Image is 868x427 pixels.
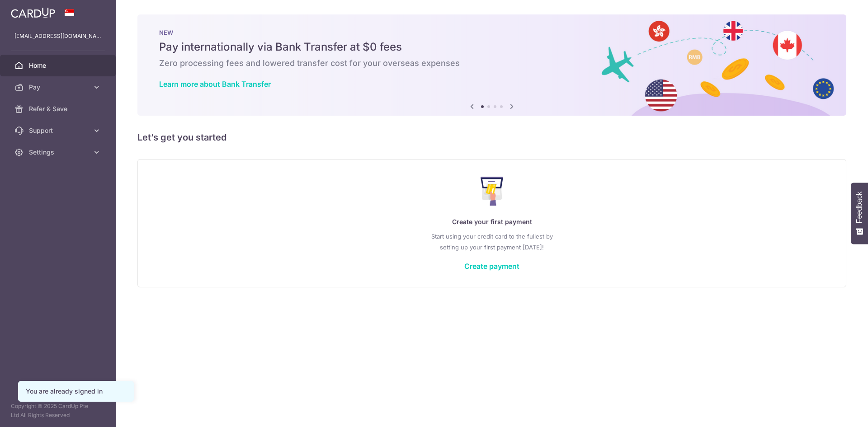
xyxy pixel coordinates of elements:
h5: Let’s get you started [137,130,846,145]
span: Settings [29,148,89,157]
span: Refer & Save [29,104,89,113]
iframe: Opens a widget where you can find more information [810,400,859,422]
img: Make Payment [481,177,504,206]
img: Bank transfer banner [137,14,846,116]
p: NEW [159,29,825,36]
button: Feedback - Show survey [851,183,868,244]
img: CardUp [11,7,55,18]
span: Home [29,61,89,70]
h5: Pay internationally via Bank Transfer at $0 fees [159,40,825,54]
span: Support [29,126,89,135]
p: [EMAIL_ADDRESS][DOMAIN_NAME] [14,32,101,41]
span: Feedback [855,192,863,223]
a: Create payment [464,262,519,271]
p: Create your first payment [156,216,828,227]
div: You are already signed in [26,387,126,396]
p: Start using your credit card to the fullest by setting up your first payment [DATE]! [156,231,828,253]
a: Learn more about Bank Transfer [159,80,271,89]
span: Pay [29,83,89,92]
h6: Zero processing fees and lowered transfer cost for your overseas expenses [159,58,825,69]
